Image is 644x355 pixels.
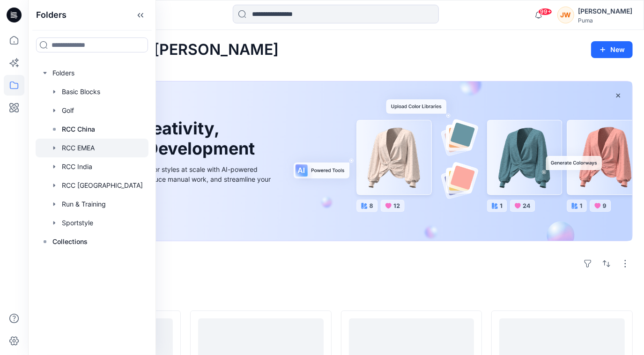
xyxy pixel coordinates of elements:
h2: Welcome back, [PERSON_NAME] [39,41,279,59]
p: RCC China [62,124,95,135]
div: Explore ideas faster and recolor styles at scale with AI-powered tools that boost creativity, red... [62,164,273,194]
h1: Unleash Creativity, Speed Up Development [62,118,259,159]
div: Puma [578,17,632,24]
button: New [591,41,633,58]
span: 99+ [538,8,552,15]
div: JW [557,7,574,23]
h4: Styles [39,290,633,301]
p: Collections [52,236,88,247]
div: [PERSON_NAME] [578,6,632,17]
a: Discover more [62,205,273,224]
